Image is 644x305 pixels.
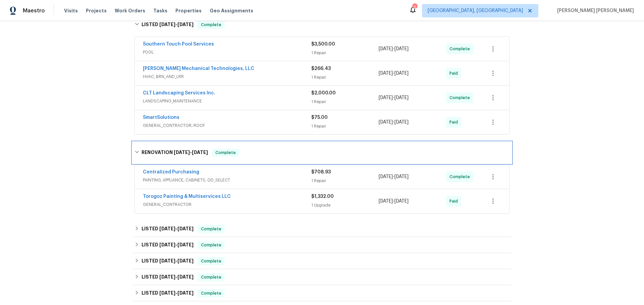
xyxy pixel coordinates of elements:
[132,14,512,35] div: LISTED [DATE]-[DATE]Complete
[86,7,107,14] span: Projects
[142,289,194,297] h6: LISTED
[143,91,215,95] a: CLT Landscaping Services Inc.
[379,70,409,77] span: -
[159,275,194,279] span: -
[64,7,78,14] span: Visits
[198,226,224,232] span: Complete
[311,91,336,95] span: $2,000.00
[177,22,194,27] span: [DATE]
[159,242,175,247] span: [DATE]
[143,98,311,104] span: LANDSCAPING_MAINTENANCE
[449,173,473,180] span: Complete
[115,7,145,14] span: Work Orders
[143,170,199,174] a: Centralized Purchasing
[175,7,202,14] span: Properties
[379,198,409,205] span: -
[143,42,214,47] a: Southern Touch Pool Services
[311,170,331,174] span: $708.93
[159,275,175,279] span: [DATE]
[143,194,231,199] a: Torogoz Painting & Multiservices LLC
[159,258,194,263] span: -
[210,7,253,14] span: Geo Assignments
[159,22,194,27] span: -
[449,119,461,126] span: Paid
[198,274,224,281] span: Complete
[132,221,512,237] div: LISTED [DATE]-[DATE]Complete
[142,21,194,29] h6: LISTED
[311,123,379,130] div: 1 Repair
[177,226,194,231] span: [DATE]
[311,50,379,56] div: 1 Repair
[143,73,311,80] span: HVAC, BRN_AND_LRR
[159,226,175,231] span: [DATE]
[159,242,194,247] span: -
[311,202,379,209] div: 1 Upgrade
[174,150,208,155] span: -
[142,149,208,157] h6: RENOVATION
[379,46,409,52] span: -
[394,47,409,51] span: [DATE]
[177,275,194,279] span: [DATE]
[23,7,45,14] span: Maestro
[311,74,379,81] div: 1 Repair
[132,142,512,163] div: RENOVATION [DATE]-[DATE]Complete
[198,21,224,28] span: Complete
[311,177,379,184] div: 1 Repair
[143,115,179,120] a: SmartSolutions
[213,149,238,156] span: Complete
[143,49,311,56] span: POOL
[142,225,194,233] h6: LISTED
[142,257,194,265] h6: LISTED
[143,122,311,129] span: GENERAL_CONTRACTOR, ROOF
[177,242,194,247] span: [DATE]
[159,291,194,295] span: -
[379,47,393,51] span: [DATE]
[311,66,331,71] span: $266.43
[379,95,393,100] span: [DATE]
[132,285,512,301] div: LISTED [DATE]-[DATE]Complete
[143,177,311,183] span: PAINTING, APPLIANCE, CABINETS, OD_SELECT
[142,273,194,281] h6: LISTED
[379,94,409,101] span: -
[394,174,409,179] span: [DATE]
[449,46,473,52] span: Complete
[394,71,409,76] span: [DATE]
[379,71,393,76] span: [DATE]
[132,237,512,253] div: LISTED [DATE]-[DATE]Complete
[198,258,224,264] span: Complete
[449,70,461,77] span: Paid
[198,242,224,248] span: Complete
[142,241,194,249] h6: LISTED
[311,42,335,47] span: $3,500.00
[412,4,417,11] div: 2
[177,291,194,295] span: [DATE]
[174,150,190,155] span: [DATE]
[159,22,175,27] span: [DATE]
[379,120,393,125] span: [DATE]
[132,269,512,285] div: LISTED [DATE]-[DATE]Complete
[311,98,379,105] div: 1 Repair
[379,199,393,204] span: [DATE]
[311,194,334,199] span: $1,332.00
[177,258,194,263] span: [DATE]
[449,198,461,205] span: Paid
[192,150,208,155] span: [DATE]
[449,94,473,101] span: Complete
[198,290,224,297] span: Complete
[428,7,523,14] span: [GEOGRAPHIC_DATA], [GEOGRAPHIC_DATA]
[394,199,409,204] span: [DATE]
[394,95,409,100] span: [DATE]
[132,253,512,269] div: LISTED [DATE]-[DATE]Complete
[143,66,254,71] a: [PERSON_NAME] Mechanical Technologies, LLC
[379,173,409,180] span: -
[311,115,328,120] span: $75.00
[159,291,175,295] span: [DATE]
[554,7,634,14] span: [PERSON_NAME] [PERSON_NAME]
[153,8,167,13] span: Tasks
[379,174,393,179] span: [DATE]
[143,201,311,208] span: GENERAL_CONTRACTOR
[379,119,409,126] span: -
[394,120,409,125] span: [DATE]
[159,226,194,231] span: -
[159,258,175,263] span: [DATE]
